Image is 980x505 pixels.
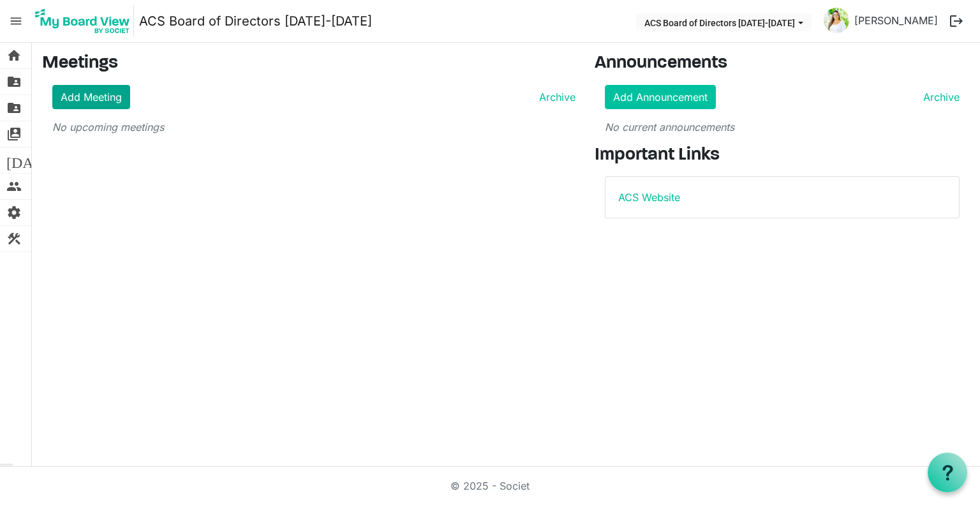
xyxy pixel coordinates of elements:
span: construction [6,226,22,252]
h3: Meetings [42,53,575,75]
button: logout [943,8,970,34]
a: ACS Website [618,191,680,204]
p: No upcoming meetings [52,119,575,135]
button: ACS Board of Directors 2024-2025 dropdownbutton [636,13,812,31]
a: Archive [534,89,575,105]
a: Archive [918,89,960,105]
span: settings [6,200,22,225]
a: My Board View Logo [31,5,139,37]
img: P1o51ie7xrVY5UL7ARWEW2r7gNC2P9H9vlLPs2zch7fLSXidsvLolGPwwA3uyx8AkiPPL2cfIerVbTx3yTZ2nQ_thumb.png [824,8,849,33]
span: folder_shared [6,69,22,94]
a: ACS Board of Directors [DATE]-[DATE] [139,8,372,34]
img: My Board View Logo [31,5,134,37]
span: people [6,174,22,199]
a: Add Meeting [52,85,130,109]
span: folder_shared [6,95,22,121]
h3: Announcements [595,53,970,75]
a: © 2025 - Societ [450,479,530,492]
a: Add Announcement [605,85,716,109]
span: home [6,43,22,68]
h3: Important Links [595,145,970,167]
span: menu [4,9,28,33]
span: [DATE] [6,147,56,173]
span: switch_account [6,121,22,147]
p: No current announcements [605,119,960,135]
a: [PERSON_NAME] [849,8,943,33]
